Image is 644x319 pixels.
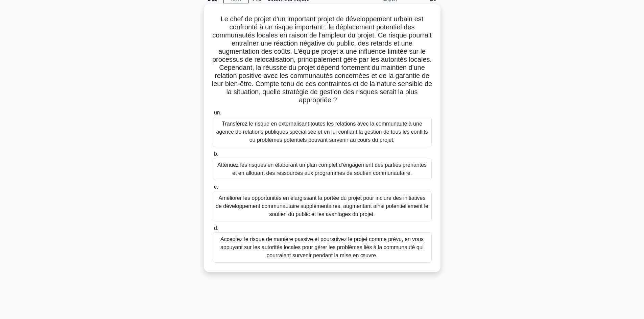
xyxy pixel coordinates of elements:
font: Transférez le risque en externalisant toutes les relations avec la communauté à une agence de rel... [216,121,428,143]
font: c. [214,184,218,190]
font: Le chef de projet d'un important projet de développement urbain est confronté à un risque importa... [212,15,432,104]
font: un. [214,110,221,115]
font: b. [214,151,218,157]
font: d. [214,225,218,231]
font: Atténuez les risques en élaborant un plan complet d’engagement des parties prenantes et en alloua... [217,162,427,176]
font: Acceptez le risque de manière passive et poursuivez le projet comme prévu, en vous appuyant sur l... [220,236,424,258]
font: Améliorer les opportunités en élargissant la portée du projet pour inclure des initiatives de dév... [216,195,428,217]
